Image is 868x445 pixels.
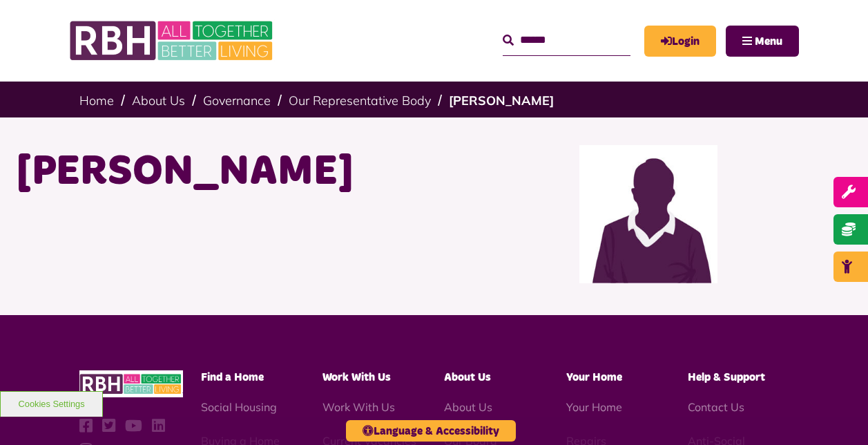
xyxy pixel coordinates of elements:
[726,26,799,57] button: Navigation
[322,400,395,414] a: Work With Us
[201,372,264,383] span: Find a Home
[69,14,276,68] img: RBH
[688,400,744,414] a: Contact Us
[644,26,716,57] a: MyRBH
[322,372,391,383] span: Work With Us
[132,93,185,108] a: About Us
[17,145,424,199] h1: [PERSON_NAME]
[806,383,868,445] iframe: Netcall Web Assistant for live chat
[566,372,622,383] span: Your Home
[579,145,717,283] img: Male 2
[79,370,183,397] img: RBH
[688,372,765,383] span: Help & Support
[444,400,492,414] a: About Us
[566,400,622,414] a: Your Home
[346,420,516,442] button: Language & Accessibility
[289,93,431,108] a: Our Representative Body
[203,93,271,108] a: Governance
[444,372,491,383] span: About Us
[755,36,782,47] span: Menu
[449,93,554,108] a: [PERSON_NAME]
[201,400,277,414] a: Social Housing
[79,93,114,108] a: Home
